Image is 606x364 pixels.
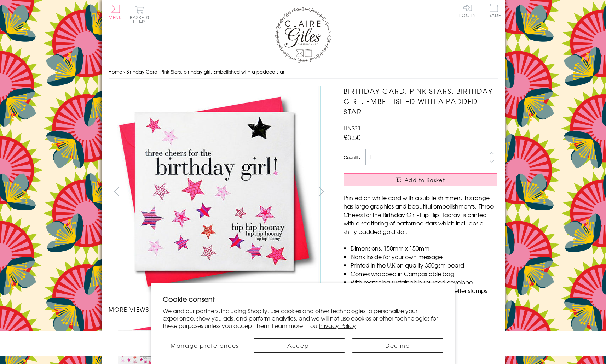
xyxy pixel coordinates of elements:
span: HNS31 [344,124,361,132]
li: Comes wrapped in Compostable bag [351,269,497,278]
a: Home [109,68,122,75]
li: Printed in the U.K on quality 350gsm board [351,261,497,269]
p: We and our partners, including Shopify, use cookies and other technologies to personalize your ex... [163,307,443,329]
button: Menu [109,5,122,19]
a: Privacy Policy [319,321,356,330]
span: Manage preferences [171,341,239,350]
button: next [313,183,329,199]
li: With matching sustainable sourced envelope [351,278,497,286]
label: Quantity [344,154,360,160]
img: Claire Giles Greetings Cards [275,7,331,63]
nav: breadcrumbs [109,65,498,79]
button: prev [109,183,125,199]
span: Add to Basket [405,176,445,183]
li: Dimensions: 150mm x 150mm [351,244,497,252]
a: Log In [459,4,476,17]
span: Menu [109,14,122,20]
a: Trade [486,4,501,19]
button: Manage preferences [163,338,247,353]
span: Birthday Card, Pink Stars, birthday girl, Embellished with a padded star [126,68,284,75]
span: Trade [486,4,501,17]
span: £3.50 [344,132,361,142]
h1: Birthday Card, Pink Stars, birthday girl, Embellished with a padded star [344,86,497,116]
button: Accept [254,338,345,353]
span: › [123,68,125,75]
img: Birthday Card, Pink Stars, birthday girl, Embellished with a padded star [329,86,542,298]
button: Add to Basket [344,173,497,186]
span: 0 items [133,14,149,25]
h3: More views [109,305,330,313]
button: Decline [352,338,443,353]
li: Blank inside for your own message [351,252,497,261]
h2: Cookie consent [163,294,443,304]
p: Printed on white card with a subtle shimmer, this range has large graphics and beautiful embellis... [344,193,497,236]
button: Basket0 items [130,6,149,24]
img: Birthday Card, Pink Stars, birthday girl, Embellished with a padded star [108,86,321,298]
